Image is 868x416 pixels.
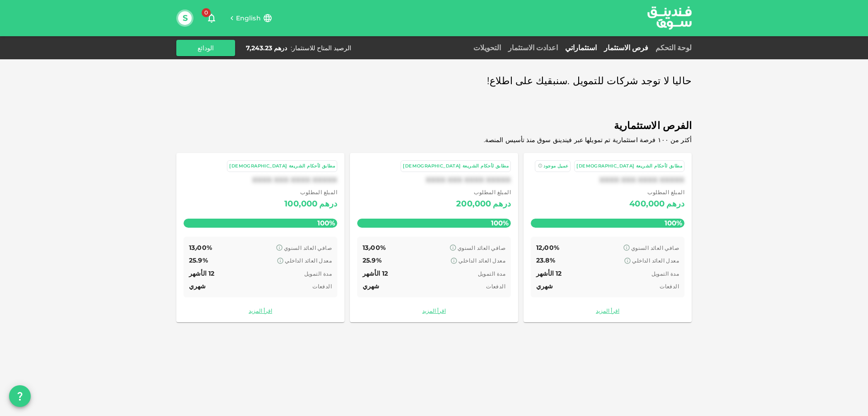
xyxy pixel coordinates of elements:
span: 100% [489,216,511,230]
span: معدل العائد الداخلي [632,257,679,264]
div: مطابق لأحكام الشريعة [DEMOGRAPHIC_DATA] [229,163,335,170]
a: اقرأ المزيد [357,306,511,315]
button: الودائع [176,40,235,56]
div: درهم [666,197,684,211]
a: اعدادت الاستثمار [505,43,561,52]
span: معدل العائد الداخلي [458,257,505,264]
span: معدل العائد الداخلي [285,257,332,264]
span: مدة التمويل [304,270,332,277]
span: أكثر من ١٠٠ فرصة استثمارية تم تمويلها عبر فيندينق سوق منذ تأسيس المنصة. [484,136,692,144]
a: لوحة التحكم [652,43,692,52]
span: صافي العائد السنوي [284,244,332,251]
button: 0 [203,9,221,27]
span: عميل موجود [543,163,568,169]
button: S [178,11,192,25]
div: XXXX XXX XXXX XXXXX [531,176,684,184]
span: 25.9% [189,256,208,264]
span: حاليا لا توجد شركات للتمويل .سنبقيك على اطلاع! [487,72,692,90]
div: 100,000 [284,197,317,211]
span: المبلغ المطلوب [629,188,684,197]
span: 100% [315,216,337,230]
div: الرصيد المتاح للاستثمار : [291,43,351,53]
span: الدفعات [660,283,679,290]
span: 12٫00% [536,244,559,252]
div: XXXX XXX XXXX XXXXX [184,176,337,184]
div: مطابق لأحكام الشريعة [DEMOGRAPHIC_DATA] [403,163,509,170]
span: المبلغ المطلوب [456,188,511,197]
span: 13٫00% [363,244,386,252]
button: question [9,385,31,407]
span: 12 الأشهر [189,269,214,277]
span: 100% [662,216,684,230]
div: 400,000 [629,197,665,211]
span: صافي العائد السنوي [458,244,505,251]
div: درهم [319,197,337,211]
span: شهري [189,282,206,290]
a: اقرأ المزيد [184,306,337,315]
span: 12 الأشهر [536,269,561,277]
span: مدة التمويل [478,270,505,277]
span: شهري [536,282,553,290]
span: الدفعات [312,283,332,290]
div: XXXX XXX XXXX XXXXX [357,176,511,184]
div: مطابق لأحكام الشريعة [DEMOGRAPHIC_DATA] [576,163,682,170]
a: فرص الاستثمار [600,43,652,52]
a: مطابق لأحكام الشريعة [DEMOGRAPHIC_DATA] عميل موجودXXXX XXX XXXX XXXXX المبلغ المطلوب درهم400,0001... [524,153,692,322]
div: 200,000 [456,197,491,211]
a: logo [647,0,692,35]
a: استثماراتي [561,43,600,52]
span: 13٫00% [189,244,212,252]
span: مدة التمويل [651,270,679,277]
span: English [236,14,261,22]
span: 0 [202,8,211,17]
div: درهم 7,243.23 [246,43,287,53]
a: التحويلات [470,43,505,52]
span: 23.8% [536,256,555,264]
span: الدفعات [486,283,505,290]
a: اقرأ المزيد [531,306,684,315]
span: المبلغ المطلوب [284,188,337,197]
div: درهم [493,197,511,211]
span: صافي العائد السنوي [631,244,679,251]
span: 25.9% [363,256,382,264]
span: 12 الأشهر [363,269,388,277]
img: logo [636,0,703,35]
span: الفرص الاستثمارية [176,117,692,135]
a: مطابق لأحكام الشريعة [DEMOGRAPHIC_DATA]XXXX XXX XXXX XXXXX المبلغ المطلوب درهم200,000100% صافي ال... [350,153,518,322]
a: مطابق لأحكام الشريعة [DEMOGRAPHIC_DATA]XXXX XXX XXXX XXXXX المبلغ المطلوب درهم100,000100% صافي ال... [176,153,344,322]
span: شهري [363,282,380,290]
